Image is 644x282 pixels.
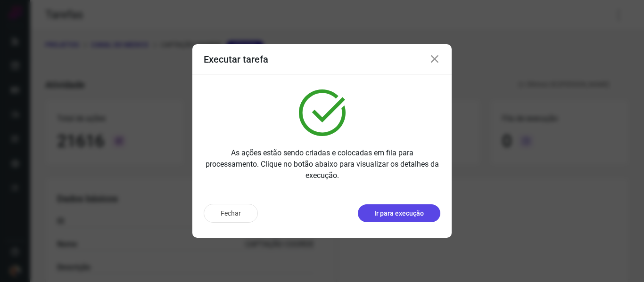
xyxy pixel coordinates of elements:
[204,54,268,65] h3: Executar tarefa
[204,147,440,181] p: As ações estão sendo criadas e colocadas em fila para processamento. Clique no botão abaixo para ...
[299,89,346,136] img: verified.svg
[358,204,440,222] button: Ir para execução
[204,204,258,223] button: Fechar
[374,209,424,218] p: Ir para execução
